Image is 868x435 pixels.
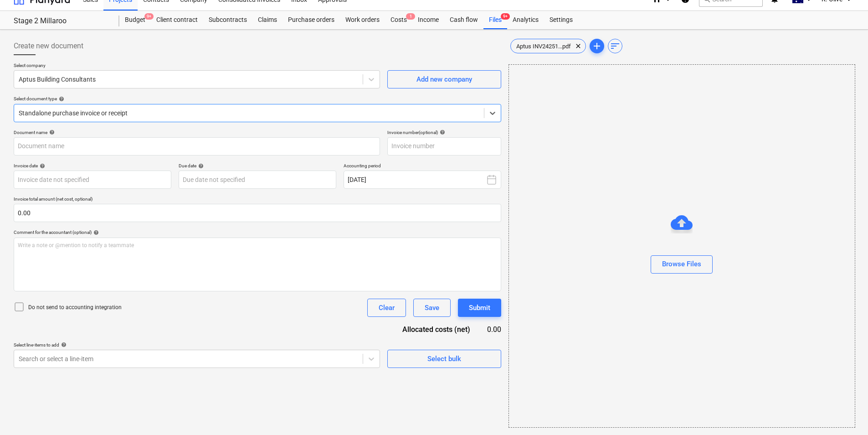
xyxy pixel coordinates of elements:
[14,41,83,52] span: Create new document
[340,11,385,29] a: Work orders
[59,342,67,347] span: help
[14,196,501,204] p: Invoice total amount (net cost, optional)
[119,11,151,29] div: Budget
[144,13,154,20] span: 9+
[14,229,501,235] div: Comment for the accountant (optional)
[387,137,501,155] input: Invoice number
[387,129,501,135] div: Invoice number (optional)
[507,11,544,29] a: Analytics
[14,16,108,26] div: Stage 2 Millaroo
[387,350,501,368] button: Select bulk
[383,324,485,335] div: Allocated costs (net)
[508,64,855,428] div: Browse Files
[510,39,586,53] div: Aptus INV24251...pdf
[651,255,713,274] button: Browse Files
[413,299,451,317] button: Save
[610,41,621,52] span: sort
[367,299,406,317] button: Clear
[412,11,444,29] a: Income
[485,324,501,335] div: 0.00
[196,163,204,169] span: help
[425,302,439,314] div: Save
[203,11,252,29] a: Subcontracts
[252,11,282,29] a: Claims
[151,11,203,29] a: Client contract
[573,41,584,52] span: clear
[438,129,445,135] span: help
[47,129,55,135] span: help
[344,171,501,189] button: [DATE]
[14,204,501,222] input: Invoice total amount (net cost, optional)
[119,11,151,29] a: Budget9+
[483,11,507,29] a: Files9+
[385,11,412,29] a: Costs1
[444,11,483,29] a: Cash flow
[344,163,501,171] p: Accounting period
[14,62,380,70] p: Select company
[28,304,122,311] p: Do not send to accounting integration
[14,171,171,189] input: Invoice date not specified
[38,163,45,169] span: help
[14,137,380,155] input: Document name
[282,11,340,29] a: Purchase orders
[469,302,490,314] div: Submit
[385,11,412,29] div: Costs
[427,353,461,365] div: Select bulk
[57,96,64,102] span: help
[14,342,380,348] div: Select line-items to add
[14,96,501,102] div: Select document type
[544,11,578,29] a: Settings
[406,13,415,20] span: 1
[379,302,395,314] div: Clear
[14,129,380,135] div: Document name
[92,230,99,235] span: help
[511,43,576,50] span: Aptus INV24251...pdf
[483,11,507,29] div: Files
[662,258,701,270] div: Browse Files
[14,163,171,169] div: Invoice date
[591,41,602,52] span: add
[501,13,510,20] span: 9+
[179,171,336,189] input: Due date not specified
[179,163,336,169] div: Due date
[387,70,501,88] button: Add new company
[416,73,472,85] div: Add new company
[458,299,501,317] button: Submit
